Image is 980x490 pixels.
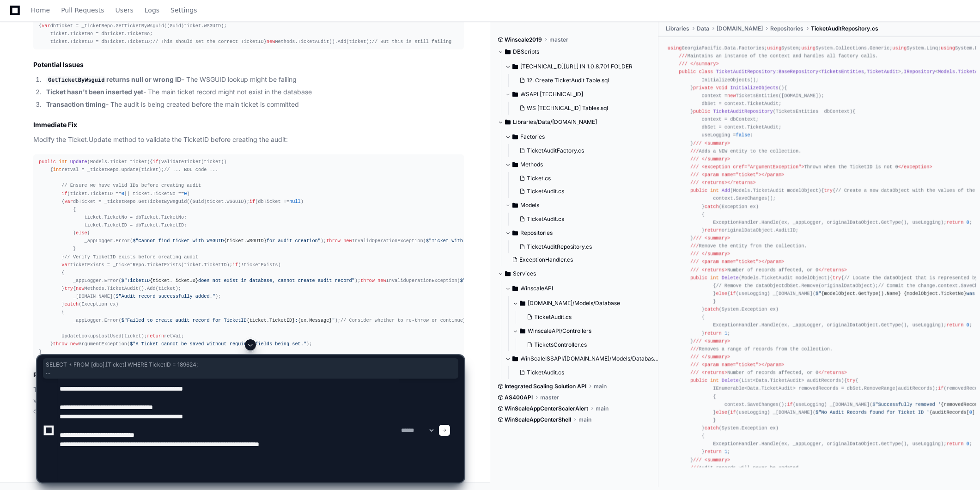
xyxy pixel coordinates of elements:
[767,45,781,51] span: using
[716,85,727,90] span: void
[43,74,464,86] li: - The WSGUID lookup might be failing
[33,135,464,145] p: Modify the Ticket.Update method to validate the TicketID before creating the audit:
[730,291,736,296] span: if
[690,275,830,280] span: ( )
[512,159,518,170] svg: Directory
[666,25,689,32] span: Libraries
[527,77,609,84] span: 12. Create TicketAudit Table.sql
[520,325,525,337] svg: Directory
[46,76,106,85] code: GetTicketByWsguid
[61,191,67,196] span: if
[716,283,784,288] span: // Remove the dataObject
[761,172,784,178] span: </param>
[505,59,651,74] button: [TECHNICAL_ID][URL] IN 1.0.8.701 FOLDER
[710,275,718,280] span: int
[460,278,580,283] span: $"TicketID does not exist"
[53,167,61,172] span: int
[668,45,682,51] span: using
[521,91,584,98] span: WSAPI [TECHNICAL_ID]
[679,61,687,67] span: ///
[527,188,565,195] span: TicketAudit.cs
[724,330,727,336] span: 1
[713,109,773,114] span: TicketAuditRepository
[46,100,106,108] strong: Transaction timing
[702,164,804,170] span: <exception cref="ArgumentException">
[690,156,699,162] span: ///
[690,267,847,272] span: Number of records affected, or 0
[679,69,696,74] span: public
[702,180,727,185] span: <returns>
[690,188,707,193] span: public
[122,191,124,196] span: 0
[505,36,542,43] span: Winscale2019
[898,164,932,170] span: </exception>
[690,180,699,185] span: ///
[343,238,352,244] span: new
[727,180,756,185] span: </returns>
[693,85,713,90] span: private
[811,25,878,32] span: TicketAuditRepository.cs
[527,243,592,251] span: TicketAuditRepository.cs
[341,318,463,323] span: // Consider whether to re-throw or continue
[821,291,901,296] span: {modelObject.GetType().Name}
[776,109,850,114] span: TicketsEntities dbContext
[512,283,518,294] svg: Directory
[147,333,164,339] span: return
[679,53,687,59] span: ///
[513,118,597,126] span: Libraries/Data/[DOMAIN_NAME]
[527,104,609,112] span: WS [TECHNICAL_ID] Tables.sql
[516,102,646,115] button: WS [TECHNICAL_ID] Tables.sql
[512,200,518,211] svg: Directory
[693,109,852,114] span: ( )
[742,275,827,280] span: Models.TicketAudit modelObject
[505,281,659,296] button: WinscaleAPI
[967,220,969,225] span: 0
[690,267,699,272] span: ///
[878,283,938,288] span: // Commit the change.
[122,318,335,323] span: $"Failed to create audit record for TicketID : "
[736,132,750,138] span: false
[76,286,84,291] span: new
[693,85,784,90] span: ()
[705,306,719,312] span: catch
[727,93,736,98] span: new
[39,159,56,165] span: public
[801,45,816,51] span: using
[690,188,821,193] span: ( )
[33,60,464,69] h2: Potential Issues
[904,291,967,296] span: {modelObject.TicketNo}
[372,39,452,44] span: // But this is still failing
[39,159,150,165] span: ( )
[513,48,540,55] span: DBScripts
[509,253,646,266] button: ExceptionHandler.cs
[690,148,699,153] span: ///
[516,213,646,226] button: TicketAudit.cs
[717,25,763,32] span: [DOMAIN_NAME]
[705,330,722,336] span: return
[76,230,87,236] span: else
[690,259,699,264] span: ///
[824,188,833,193] span: try
[31,7,50,13] span: Home
[521,229,553,237] span: Repositories
[521,285,554,292] span: WinscaleAPI
[64,199,73,204] span: var
[170,7,197,13] span: Settings
[716,291,727,296] span: else
[521,161,543,168] span: Methods
[46,361,456,376] span: SELECT * FROM [dbo].[Ticket] WHERE TicketID = 189624; -- 2. Check if the WSTicketNumber exists SE...
[46,88,143,96] strong: Ticket hasn't been inserted yet
[697,25,709,32] span: Data
[516,240,646,253] button: TicketAuditRepository.cs
[690,61,719,67] span: </summary>
[550,36,569,43] span: master
[690,243,807,249] span: Remove the entity from the collection.
[90,159,147,165] span: Models.Ticket ticket
[520,298,525,309] svg: Directory
[116,294,215,299] span: $"Audit record successfully added."
[520,256,573,263] span: ExceptionHandler.cs
[505,87,651,102] button: WSAPI [TECHNICAL_ID]
[46,75,182,83] strong: returns null or wrong ID
[521,202,540,209] span: Models
[690,251,699,257] span: ///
